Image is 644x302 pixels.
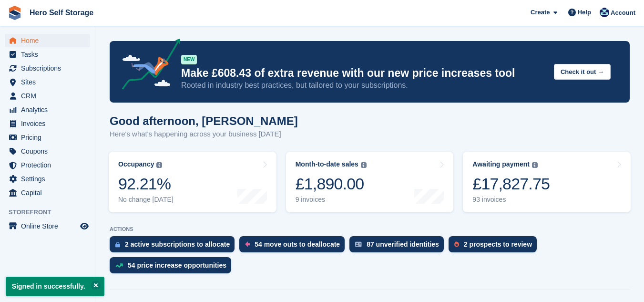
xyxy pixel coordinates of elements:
[296,196,367,204] div: 9 invoices
[118,160,154,168] div: Occupancy
[21,48,78,61] span: Tasks
[463,152,631,212] a: Awaiting payment £17,827.75 93 invoices
[5,186,90,199] a: menu
[110,236,239,257] a: 2 active subscriptions to allocate
[472,196,550,204] div: 93 invoices
[21,131,78,144] span: Pricing
[5,48,90,61] a: menu
[21,158,78,172] span: Protection
[554,64,611,80] button: Check it out →
[110,115,298,127] h1: Good afternoon, [PERSON_NAME]
[296,160,358,168] div: Month-to-date sales
[9,208,95,217] span: Storefront
[6,277,104,296] p: Signed in successfully.
[21,89,78,103] span: CRM
[115,241,120,248] img: active_subscription_to_allocate_icon-d502201f5373d7db506a760aba3b589e785aa758c864c3986d89f69b8ff3...
[255,240,340,248] div: 54 move outs to deallocate
[5,103,90,116] a: menu
[5,89,90,103] a: menu
[118,196,174,204] div: No change [DATE]
[5,131,90,144] a: menu
[21,103,78,116] span: Analytics
[115,263,123,268] img: price_increase_opportunities-93ffe204e8149a01c8c9dc8f82e8f89637d9d84a8eef4429ea346261dce0b2c0.svg
[110,257,236,278] a: 54 price increase opportunities
[21,34,78,47] span: Home
[5,145,90,158] a: menu
[21,117,78,130] span: Invoices
[296,174,367,194] div: £1,890.00
[156,162,162,168] img: icon-info-grey-7440780725fd019a000dd9b08b2336e03edf1995a4989e88bcd33f0948082b44.svg
[349,236,449,257] a: 87 unverified identities
[286,152,454,212] a: Month-to-date sales £1,890.00 9 invoices
[21,172,78,186] span: Settings
[5,219,90,233] a: menu
[110,129,298,140] p: Here's what's happening across your business [DATE]
[611,8,635,18] span: Account
[464,240,532,248] div: 2 prospects to review
[367,240,439,248] div: 87 unverified identities
[5,117,90,130] a: menu
[128,261,226,269] div: 54 price increase opportunities
[449,236,542,257] a: 2 prospects to review
[114,39,181,93] img: price-adjustments-announcement-icon-8257ccfd72463d97f412b2fc003d46551f7dbcb40ab6d574587a9cd5c0d94...
[110,226,630,232] p: ACTIONS
[5,158,90,172] a: menu
[5,172,90,186] a: menu
[109,152,276,212] a: Occupancy 92.21% No change [DATE]
[125,240,230,248] div: 2 active subscriptions to allocate
[355,241,362,247] img: verify_identity-adf6edd0f0f0b5bbfe63781bf79b02c33cf7c696d77639b501bdc392416b5a36.svg
[181,80,546,91] p: Rooted in industry best practices, but tailored to your subscriptions.
[472,160,530,168] div: Awaiting payment
[578,8,591,17] span: Help
[239,236,349,257] a: 54 move outs to deallocate
[26,5,97,21] a: Hero Self Storage
[8,6,22,20] img: stora-icon-8386f47178a22dfd0bd8f6a31ec36ba5ce8667c1dd55bd0f319d3a0aa187defe.svg
[5,75,90,89] a: menu
[5,62,90,75] a: menu
[531,8,550,17] span: Create
[181,66,546,80] p: Make £608.43 of extra revenue with our new price increases tool
[5,34,90,47] a: menu
[532,162,538,168] img: icon-info-grey-7440780725fd019a000dd9b08b2336e03edf1995a4989e88bcd33f0948082b44.svg
[181,55,197,64] div: NEW
[79,220,90,232] a: Preview store
[21,145,78,158] span: Coupons
[361,162,367,168] img: icon-info-grey-7440780725fd019a000dd9b08b2336e03edf1995a4989e88bcd33f0948082b44.svg
[600,8,609,17] img: Holly Budge
[21,75,78,89] span: Sites
[472,174,550,194] div: £17,827.75
[21,186,78,199] span: Capital
[118,174,174,194] div: 92.21%
[454,241,459,247] img: prospect-51fa495bee0391a8d652442698ab0144808aea92771e9ea1ae160a38d050c398.svg
[21,219,78,233] span: Online Store
[21,62,78,75] span: Subscriptions
[245,241,250,247] img: move_outs_to_deallocate_icon-f764333ba52eb49d3ac5e1228854f67142a1ed5810a6f6cc68b1a99e826820c5.svg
